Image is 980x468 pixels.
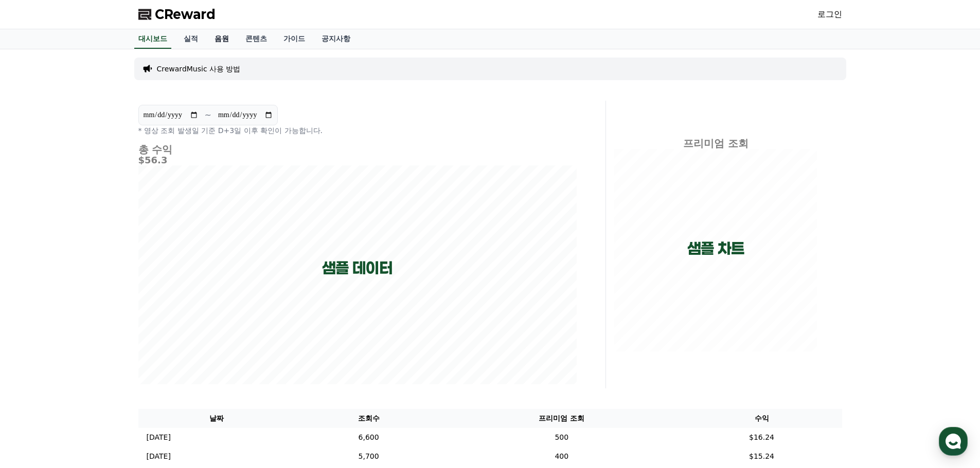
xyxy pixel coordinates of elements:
td: $16.24 [682,428,842,447]
p: 샘플 차트 [687,239,744,258]
h5: $56.3 [138,155,577,165]
a: 홈 [3,326,68,351]
p: [DATE] [147,451,171,462]
td: 5,700 [295,447,442,466]
td: 6,600 [295,428,442,447]
a: 가이드 [275,29,313,49]
th: 날짜 [138,409,296,428]
a: 공지사항 [313,29,359,49]
span: 설정 [159,341,171,349]
th: 프리미엄 조회 [442,409,681,428]
a: 콘텐츠 [237,29,275,49]
a: 로그인 [817,8,842,21]
th: 조회수 [295,409,442,428]
p: * 영상 조회 발생일 기준 D+3일 이후 확인이 가능합니다. [138,125,577,136]
a: 대화 [68,326,133,351]
span: 대화 [94,342,106,350]
td: $15.24 [682,447,842,466]
span: 홈 [32,341,39,349]
a: CReward [138,6,216,23]
p: 샘플 데이터 [322,259,393,277]
a: 실적 [175,29,206,49]
span: CReward [155,6,216,23]
h4: 프리미엄 조회 [614,138,817,149]
p: ~ [205,109,211,121]
a: CrewardMusic 사용 방법 [157,64,241,74]
h4: 총 수익 [138,144,577,155]
a: 음원 [206,29,237,49]
a: 설정 [133,326,198,351]
td: 400 [442,447,681,466]
a: 대시보드 [134,29,171,49]
p: [DATE] [147,432,171,443]
td: 500 [442,428,681,447]
th: 수익 [682,409,842,428]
